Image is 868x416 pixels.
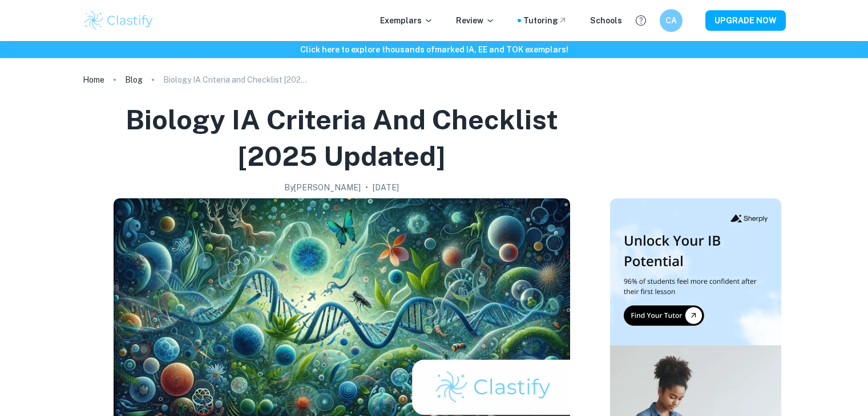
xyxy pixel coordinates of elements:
[83,9,155,32] img: Clastify logo
[705,10,786,31] button: UPGRADE NOW
[664,14,677,27] h6: CA
[631,11,651,30] button: Help and Feedback
[660,9,683,32] button: CA
[125,72,143,88] a: Blog
[590,14,622,27] a: Schools
[380,14,433,27] p: Exemplars
[2,43,866,56] h6: Click here to explore thousands of marked IA, EE and TOK exemplars !
[456,14,495,27] p: Review
[163,74,312,86] p: Biology IA Criteria and Checklist [2025 updated]
[373,181,399,194] h2: [DATE]
[284,181,361,194] h2: By [PERSON_NAME]
[365,181,368,194] p: •
[523,14,567,27] a: Tutoring
[87,101,596,174] h1: Biology IA Criteria and Checklist [2025 updated]
[83,72,104,88] a: Home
